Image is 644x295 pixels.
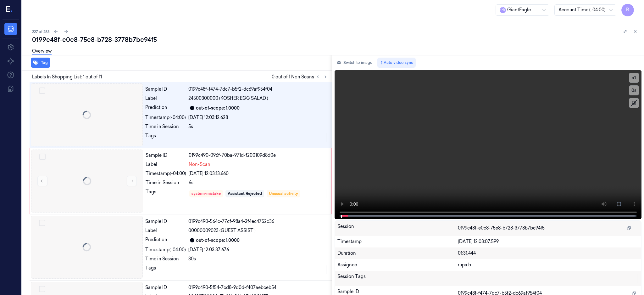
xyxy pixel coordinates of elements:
button: Auto video sync [377,58,416,68]
button: Select row [39,154,46,160]
div: Duration [337,250,458,257]
button: Tag [31,58,50,68]
div: Unusual activity [269,191,298,196]
a: Overview [32,48,52,55]
div: Tags [145,133,186,143]
div: Tags [146,189,186,199]
div: 6s [189,179,328,186]
div: 0199c48f-e0c8-75e8-b728-3778b7bc94f5 [32,35,639,44]
button: x1 [629,73,639,83]
button: Select row [39,286,45,292]
div: Sample ID [145,218,186,225]
div: 5s [188,123,328,130]
div: Tags [145,265,186,275]
div: Sample ID [146,152,186,159]
span: Labels In Shopping List: 1 out of 11 [32,74,102,80]
button: 0s [629,85,639,95]
div: Time in Session [145,123,186,130]
div: 0199c490-5f54-7cd8-9d0d-f407aebceb54 [188,284,328,291]
div: Timestamp (-04:00) [145,247,186,253]
div: rupa b [458,262,639,268]
div: Prediction [145,236,186,244]
div: out-of-scope: 1.0000 [196,237,240,244]
div: Label [146,161,186,168]
div: Time in Session [146,179,186,186]
span: 0199c48f-e0c8-75e8-b728-3778b7bc94f5 [458,225,545,231]
div: Timestamp (-04:00) [145,114,186,121]
div: Time in Session [145,256,186,262]
span: 24500300000 (KOSHER EGG SALAD ) [188,95,268,102]
div: [DATE] 12:03:37.676 [188,247,328,253]
button: R [621,4,634,16]
span: 00000009023 (GUEST ASSIST ) [188,227,256,234]
div: Prediction [145,104,186,112]
div: out-of-scope: 1.0000 [196,105,240,111]
div: [DATE] 12:03:12.628 [188,114,328,121]
div: 0199c490-096f-70ba-971d-f200109d8d0e [189,152,328,159]
div: 0199c490-564c-77cf-98a4-2f4ec4752c36 [188,218,328,225]
div: Label [145,95,186,102]
div: 30s [188,256,328,262]
button: Select row [39,220,45,226]
div: Session [337,223,458,233]
span: 0 out of 1 Non Scans [272,73,329,81]
span: G i [500,7,506,13]
div: [DATE] 12:03:13.660 [189,170,328,177]
div: Label [145,227,186,234]
div: 0199c48f-f474-7dc7-b5f2-dc69af954f04 [188,86,328,93]
div: Timestamp (-04:00) [146,170,186,177]
span: Non-Scan [189,161,210,168]
div: Session Tags [337,273,458,283]
div: Sample ID [145,86,186,93]
div: Sample ID [145,284,186,291]
div: 01:31.444 [458,250,639,257]
div: Timestamp [337,238,458,245]
div: Assistant Rejected [228,191,262,196]
div: [DATE] 12:03:07.599 [458,238,639,245]
div: system-mistake [192,191,221,196]
div: Assignee [337,262,458,268]
button: Switch to image [335,58,375,68]
span: 227 of 283 [32,29,50,34]
button: Select row [39,88,45,94]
